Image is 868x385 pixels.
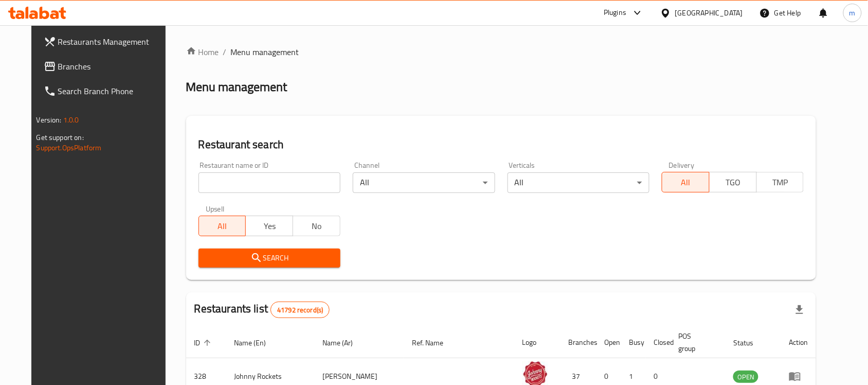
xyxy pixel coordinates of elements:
th: Open [596,327,621,358]
div: All [353,172,495,193]
th: Closed [646,327,671,358]
button: Search [198,249,340,268]
button: TMP [756,172,804,192]
h2: Restaurants list [194,301,330,318]
div: Total records count [270,302,330,318]
span: Get support on: [37,131,84,144]
span: No [297,219,336,234]
div: Menu [789,370,808,382]
span: POS group [679,330,713,355]
button: No [293,216,340,236]
span: TGO [714,175,753,190]
span: Status [733,337,767,349]
span: ID [194,337,214,349]
li: / [223,46,227,58]
nav: breadcrumb [186,46,817,58]
span: Yes [250,219,289,234]
span: Version: [37,113,62,127]
span: Name (En) [234,337,280,349]
a: Support.OpsPlatform [37,141,102,154]
th: Branches [560,327,596,358]
span: 1.0.0 [63,113,79,127]
th: Busy [621,327,646,358]
button: Yes [245,216,293,236]
span: Ref. Name [412,337,457,349]
span: Menu management [231,46,299,58]
span: Name (Ar) [322,337,366,349]
div: Export file [787,297,812,322]
h2: Menu management [186,79,287,95]
div: Plugins [604,7,626,19]
span: All [203,219,242,234]
span: OPEN [733,371,758,383]
a: Branches [35,54,176,79]
span: Search Branch Phone [58,85,168,97]
h2: Restaurant search [198,137,804,152]
a: Search Branch Phone [35,79,176,103]
a: Restaurants Management [35,29,176,54]
button: TGO [709,172,757,192]
span: m [849,7,856,19]
label: Delivery [669,162,695,169]
input: Search for restaurant name or ID.. [198,172,340,193]
div: All [508,172,649,193]
span: Restaurants Management [58,36,168,48]
span: All [666,175,706,190]
button: All [662,172,710,192]
span: Search [207,252,332,265]
div: [GEOGRAPHIC_DATA] [675,7,743,19]
button: All [198,216,246,236]
span: Branches [58,60,168,73]
a: Home [186,46,219,58]
span: 41792 record(s) [271,305,329,315]
th: Action [781,327,816,358]
th: Logo [514,327,560,358]
span: TMP [761,175,800,190]
label: Upsell [206,205,225,213]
